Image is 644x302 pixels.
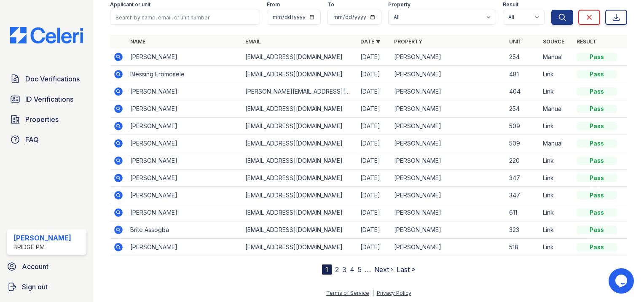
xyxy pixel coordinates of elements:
span: FAQ [25,135,39,145]
span: Sign out [22,282,48,292]
td: [PERSON_NAME] [127,239,242,256]
a: Result [577,38,596,45]
a: Sign out [3,278,90,295]
td: 404 [506,83,539,100]
td: 254 [506,49,539,66]
td: 611 [506,204,539,221]
a: 3 [342,265,346,274]
label: To [327,1,334,8]
img: CE_Logo_Blue-a8612792a0a2168367f1c8372b55b34899dd931a85d93a1a3d3e32e68fde9ad4.png [3,27,90,43]
td: Link [539,204,573,221]
a: Name [130,38,145,45]
td: 481 [506,66,539,83]
div: Pass [577,226,617,234]
a: ID Verifications [7,91,86,108]
td: [DATE] [357,118,391,135]
div: Pass [577,53,617,61]
div: Pass [577,156,617,165]
td: [EMAIL_ADDRESS][DOMAIN_NAME] [242,170,357,187]
td: [PERSON_NAME] [391,221,506,239]
td: [PERSON_NAME] [391,170,506,187]
td: [PERSON_NAME] [391,83,506,100]
input: Search by name, email, or unit number [110,10,260,25]
a: Privacy Policy [377,290,411,296]
td: [DATE] [357,83,391,100]
label: Property [388,1,411,8]
td: Brite Assogba [127,221,242,239]
a: Email [245,38,261,45]
div: Pass [577,139,617,148]
a: FAQ [7,131,86,148]
td: Link [539,221,573,239]
td: [PERSON_NAME] [391,152,506,170]
span: Properties [25,114,59,124]
td: [PERSON_NAME] [127,83,242,100]
td: 509 [506,135,539,152]
td: [PERSON_NAME] [391,135,506,152]
td: [EMAIL_ADDRESS][DOMAIN_NAME] [242,152,357,170]
td: 220 [506,152,539,170]
td: Link [539,239,573,256]
td: [PERSON_NAME] [391,239,506,256]
div: Bridge PM [13,243,71,251]
td: Manual [539,135,573,152]
div: Pass [577,87,617,96]
a: Account [3,258,90,275]
td: [DATE] [357,152,391,170]
td: [PERSON_NAME] [127,187,242,204]
a: Next › [374,265,393,274]
td: [PERSON_NAME] [127,170,242,187]
td: [EMAIL_ADDRESS][DOMAIN_NAME] [242,118,357,135]
td: Link [539,187,573,204]
td: [PERSON_NAME] [127,118,242,135]
td: [PERSON_NAME] [391,100,506,118]
div: Pass [577,191,617,200]
span: Doc Verifications [25,74,80,84]
td: 347 [506,170,539,187]
td: [PERSON_NAME] [127,49,242,66]
td: [PERSON_NAME] [391,49,506,66]
td: [PERSON_NAME] [391,66,506,83]
td: [PERSON_NAME][EMAIL_ADDRESS][PERSON_NAME][DOMAIN_NAME] [242,83,357,100]
td: [DATE] [357,204,391,221]
a: Date ▼ [360,38,381,45]
td: Manual [539,100,573,118]
a: Last » [397,265,415,274]
td: Link [539,118,573,135]
td: [PERSON_NAME] [127,100,242,118]
td: [PERSON_NAME] [127,135,242,152]
td: [PERSON_NAME] [391,118,506,135]
div: | [372,290,374,296]
td: [PERSON_NAME] [127,152,242,170]
td: Link [539,66,573,83]
a: Terms of Service [326,290,369,296]
td: 347 [506,187,539,204]
a: 4 [350,265,354,274]
a: Property [394,38,422,45]
span: … [365,264,371,275]
iframe: chat widget [609,268,636,294]
td: [DATE] [357,100,391,118]
td: Manual [539,49,573,66]
div: Pass [577,122,617,130]
a: Unit [509,38,522,45]
a: 2 [335,265,339,274]
label: Result [503,1,518,8]
td: [PERSON_NAME] [391,204,506,221]
td: [PERSON_NAME] [127,204,242,221]
td: 254 [506,100,539,118]
div: [PERSON_NAME] [13,233,71,243]
div: Pass [577,243,617,251]
a: 5 [358,265,362,274]
div: Pass [577,70,617,78]
td: [PERSON_NAME] [391,187,506,204]
div: Pass [577,208,617,217]
td: Link [539,170,573,187]
td: [DATE] [357,170,391,187]
a: Doc Verifications [7,70,86,87]
label: Applicant or unit [110,1,150,8]
td: [EMAIL_ADDRESS][DOMAIN_NAME] [242,204,357,221]
a: Source [543,38,564,45]
td: 509 [506,118,539,135]
td: [DATE] [357,221,391,239]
